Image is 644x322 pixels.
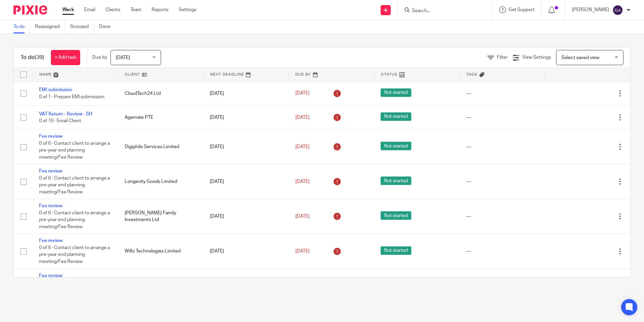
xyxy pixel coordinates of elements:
[203,269,289,303] td: [DATE]
[203,164,289,199] td: [DATE]
[13,5,47,15] img: Pixie
[561,55,599,60] span: Select saved view
[39,95,104,99] span: 0 of 1 · Prepare EMI submission
[295,249,310,253] span: [DATE]
[84,6,95,13] a: Email
[99,20,116,33] a: Done
[105,6,120,13] a: Clients
[203,105,289,129] td: [DATE]
[411,8,472,14] input: Search
[39,176,110,194] span: 0 of 6 · Contact client to arrange a pre-year end planning meeting/Fee Review
[39,112,92,116] a: VAT Return - Review - SH
[39,118,81,123] span: 0 of 10 · Email Client
[39,87,72,92] a: EMI submission
[381,246,411,255] span: Not started
[295,115,310,120] span: [DATE]
[130,6,141,13] a: Team
[39,273,62,278] a: Fee review
[118,105,203,129] td: Agemate PTE
[39,141,110,160] span: 0 of 6 · Contact client to arrange a pre-year end planning meeting/Fee Review
[381,112,411,121] span: Not started
[39,245,110,264] span: 0 of 6 · Contact client to arrange a pre-year end planning meeting/Fee Review
[39,134,62,139] a: Fee review
[509,7,535,12] span: Get Support
[116,55,130,60] span: [DATE]
[35,55,44,60] span: (39)
[152,6,168,13] a: Reports
[203,81,289,105] td: [DATE]
[39,238,62,243] a: Fee review
[295,179,310,184] span: [DATE]
[70,20,94,33] a: Snoozed
[203,199,289,234] td: [DATE]
[92,54,107,61] p: Due by
[203,130,289,164] td: [DATE]
[612,5,623,16] img: svg%3E
[39,211,110,229] span: 0 of 6 · Contact client to arrange a pre-year end planning meeting/Fee Review
[39,204,62,208] a: Fee review
[295,91,310,96] span: [DATE]
[118,269,203,303] td: [DATE] House Limited
[295,144,310,149] span: [DATE]
[118,234,203,269] td: Willo Technologies Limited
[203,234,289,269] td: [DATE]
[466,73,478,76] span: Tags
[51,50,80,65] a: + Add task
[35,20,65,33] a: Reassigned
[118,130,203,164] td: Digiphile Services Limited
[62,6,74,13] a: Work
[466,178,538,185] div: ---
[118,164,203,199] td: Longevity Goods Limited
[466,143,538,150] div: ---
[466,90,538,97] div: ---
[179,6,196,13] a: Settings
[381,142,411,150] span: Not started
[572,6,609,13] p: [PERSON_NAME]
[118,81,203,105] td: CloudTech24 Ltd
[466,213,538,220] div: ---
[381,211,411,220] span: Not started
[381,88,411,97] span: Not started
[466,114,538,121] div: ---
[381,177,411,185] span: Not started
[497,55,508,60] span: Filter
[39,169,62,173] a: Fee review
[13,20,30,33] a: To do
[522,55,551,60] span: View Settings
[21,54,44,61] h1: To do
[295,214,310,219] span: [DATE]
[118,199,203,234] td: [PERSON_NAME] Family Investments Ltd
[466,248,538,254] div: ---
